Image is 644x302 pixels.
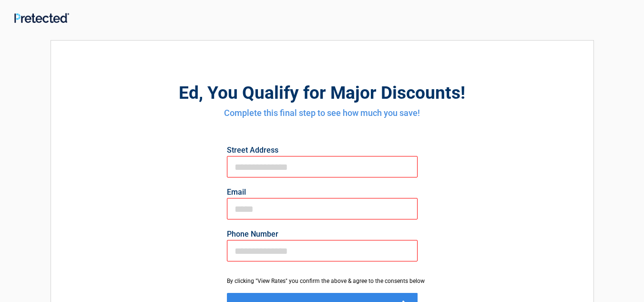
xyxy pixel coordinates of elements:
label: Phone Number [227,230,418,238]
h4: Complete this final step to see how much you save! [103,107,541,119]
label: Street Address [227,146,418,154]
div: By clicking "View Rates" you confirm the above & agree to the consents below [227,277,418,285]
h2: , You Qualify for Major Discounts! [103,81,541,104]
img: Main Logo [14,13,69,23]
label: Email [227,188,418,196]
span: ed [179,83,199,103]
